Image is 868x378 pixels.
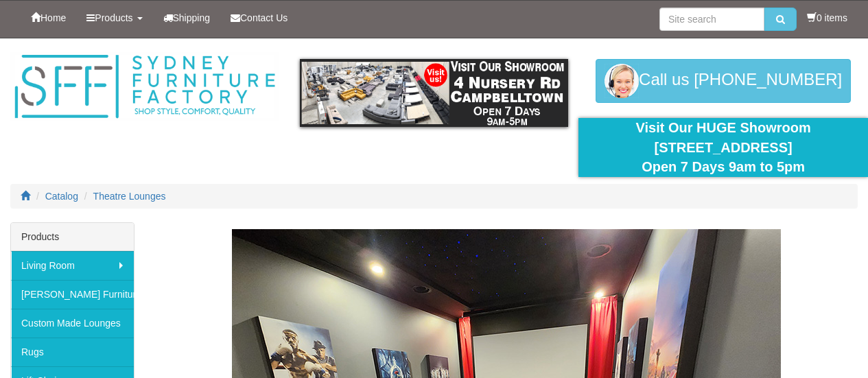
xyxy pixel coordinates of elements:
[153,1,221,35] a: Shipping
[76,1,152,35] a: Products
[93,191,166,202] a: Theatre Lounges
[807,11,847,25] li: 0 items
[220,1,298,35] a: Contact Us
[300,59,569,127] img: showroom.gif
[659,8,764,31] input: Site search
[11,309,134,338] a: Custom Made Lounges
[11,280,134,309] a: [PERSON_NAME] Furniture
[11,338,134,366] a: Rugs
[11,251,134,280] a: Living Room
[10,52,279,121] img: Sydney Furniture Factory
[173,12,211,23] span: Shipping
[45,191,78,202] a: Catalog
[11,223,134,251] div: Products
[21,1,76,35] a: Home
[240,12,288,23] span: Contact Us
[95,12,132,23] span: Products
[589,118,858,177] div: Visit Our HUGE Showroom [STREET_ADDRESS] Open 7 Days 9am to 5pm
[40,12,66,23] span: Home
